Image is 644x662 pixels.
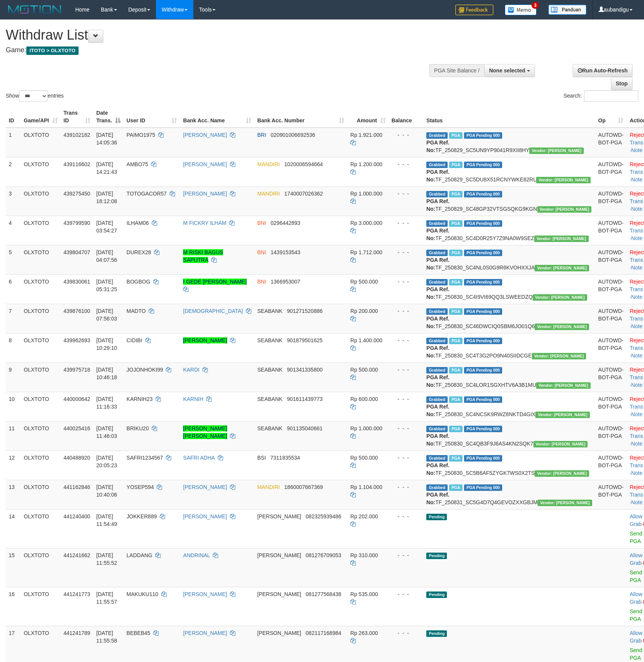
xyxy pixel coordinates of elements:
span: PGA Pending [464,455,502,462]
span: Marked by aubbestuta [449,455,463,462]
td: OLXTOTO [21,128,60,157]
b: PGA Ref. No: [426,198,449,212]
div: - - - [392,483,421,491]
span: DUREX28 [127,249,151,255]
span: BOGBOG [127,279,150,285]
b: PGA Ref. No: [426,374,449,388]
span: · [630,513,643,527]
b: PGA Ref. No: [426,228,449,241]
div: - - - [392,366,421,373]
td: AUTOWD-BOT-PGA [595,304,627,333]
span: Vendor URL: https://secure4.1velocity.biz [532,353,586,359]
td: 15 [6,548,21,587]
span: Grabbed [426,426,448,432]
td: TF_250830_SC4QB3F9J6AS4KN2SQK7 [423,421,595,450]
span: None selected [489,67,525,74]
span: Grabbed [426,338,448,344]
span: Marked by aubandrioPGA [449,484,463,491]
span: PGA Pending [464,250,502,256]
span: Rp 1.000.000 [350,191,382,197]
td: 7 [6,304,21,333]
a: [PERSON_NAME] [183,513,227,519]
td: TF_250830_SC4D0R25Y7Z9NA0W9SEZ [423,216,595,245]
a: Stop [611,77,633,90]
td: 11 [6,421,21,450]
td: OLXTOTO [21,333,60,362]
span: JOJONHOKI99 [127,367,163,373]
span: PGA Pending [464,308,502,315]
span: Marked by aubandrioPGA [449,191,463,197]
b: PGA Ref. No: [426,316,449,329]
td: OLXTOTO [21,421,60,450]
span: KARNIH23 [127,396,153,402]
td: TF_250830_SC5B6AF5ZYGK7WS0X2TS [423,450,595,480]
td: OLXTOTO [21,216,60,245]
b: PGA Ref. No: [426,404,449,417]
td: 4 [6,216,21,245]
h4: Game: [6,46,422,54]
a: Run Auto-Refresh [573,64,633,77]
img: Button%20Memo.svg [505,5,537,15]
span: [DATE] 18:12:08 [96,191,117,204]
td: AUTOWD-BOT-PGA [595,333,627,362]
td: AUTOWD-BOT-PGA [595,450,627,480]
span: PGA Pending [464,396,502,403]
span: PAIMO1975 [127,132,155,138]
a: Allow Grab [630,630,642,644]
span: BRIKU20 [127,425,149,431]
span: PGA Pending [464,132,502,139]
span: Rp 202.000 [350,513,378,519]
span: Rp 600.000 [350,396,378,402]
td: TF_250829_SC5DU8X51RCNYWKE82RL [423,157,595,186]
span: Grabbed [426,396,448,403]
div: - - - [392,160,421,168]
span: Marked by aubrama [449,132,463,139]
td: 2 [6,157,21,186]
a: [PERSON_NAME] [183,161,227,167]
td: AUTOWD-BOT-PGA [595,128,627,157]
span: Copy 1439153543 to clipboard [271,249,300,255]
span: [DATE] 14:05:36 [96,132,117,146]
a: Send PGA [630,647,642,661]
span: Copy 1740007026362 to clipboard [284,191,323,197]
h1: Withdraw List [6,27,422,43]
th: User ID: activate to sort column ascending [124,106,180,128]
b: PGA Ref. No: [426,345,449,359]
span: CIDIBI [127,337,142,343]
span: PGA Pending [464,338,502,344]
span: SEABANK [257,396,283,402]
span: Marked by aubferri [449,396,463,403]
span: YOSEP594 [127,484,154,490]
div: - - - [392,131,421,139]
span: Copy 901879501625 to clipboard [287,337,323,343]
a: Allow Grab [630,513,642,527]
td: AUTOWD-BOT-PGA [595,216,627,245]
span: Rp 1.200.000 [350,161,382,167]
span: ILHAM06 [127,220,149,226]
span: BRI [257,132,266,138]
td: 8 [6,333,21,362]
span: Copy 901135040661 to clipboard [287,425,323,431]
span: Vendor URL: https://secure5.1velocity.biz [538,500,592,506]
a: Note [631,147,642,153]
span: 439876100 [64,308,90,314]
a: M RISKI BAGUS SAPUTRA [183,249,223,263]
span: [DATE] 10:40:06 [96,484,117,498]
span: 439804707 [64,249,90,255]
a: [PERSON_NAME] [PERSON_NAME] [183,425,227,439]
a: [PERSON_NAME] [183,591,227,597]
a: Note [631,235,642,241]
span: MANDIRI [257,161,280,167]
th: Trans ID: activate to sort column ascending [61,106,93,128]
span: Grabbed [426,308,448,315]
span: Marked by aubferri [449,367,463,373]
span: Grabbed [426,484,448,491]
span: Marked by aubilham [449,308,463,315]
th: ID [6,106,21,128]
span: [DATE] 11:54:49 [96,513,117,527]
img: MOTION_logo.png [6,4,64,15]
a: Note [631,323,642,329]
a: Note [631,206,642,212]
span: Grabbed [426,367,448,373]
th: Status [423,106,595,128]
